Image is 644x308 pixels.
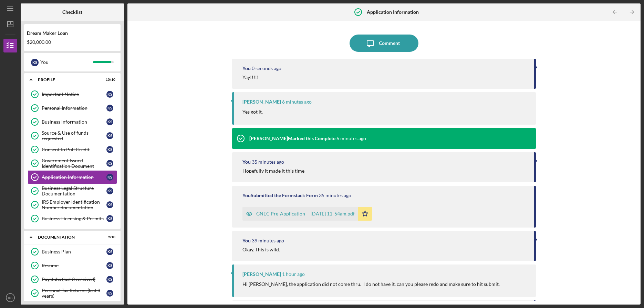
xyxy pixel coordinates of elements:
[106,262,113,269] div: K S
[28,198,117,212] a: IRS Employer Identification Number documentationKS
[40,56,93,68] div: You
[106,160,113,167] div: K S
[256,211,355,216] div: GNEC Pre-Application -- [DATE] 11_54am.pdf
[106,105,113,112] div: K S
[379,35,400,52] div: Comment
[27,30,118,36] div: Dream Maker Loan
[42,288,106,299] div: Personal Tax Returns (last 3 years)
[28,129,117,143] a: Source & Use of funds requestedKS
[242,66,251,71] div: You
[3,291,17,305] button: KS
[28,156,117,170] a: Government Issued Identification DocumentKS
[106,132,113,139] div: K S
[106,91,113,98] div: K S
[62,9,82,15] b: Checklist
[242,159,251,165] div: You
[42,277,106,282] div: Paystubs (last 3 received)
[28,143,117,156] a: Consent to Pull CreditKS
[28,184,117,198] a: Business Legal Structure DocumentationKS
[106,290,113,297] div: K S
[42,185,106,196] div: Business Legal Structure Documentation
[28,212,117,225] a: Business Licensing & PermitsKS
[28,286,117,300] a: Personal Tax Returns (last 3 years)KS
[42,147,106,152] div: Consent to Pull Credit
[242,168,304,174] div: Hopefully it made it this time
[42,263,106,268] div: Resume
[106,201,113,208] div: K S
[242,247,280,252] div: Okay. This is wild.
[42,199,106,210] div: IRS Employer Identification Number documentation
[282,99,312,105] time: 2025-09-18 16:23
[106,174,113,181] div: K S
[106,118,113,125] div: K S
[336,136,366,141] time: 2025-09-18 16:23
[252,159,284,165] time: 2025-09-18 15:54
[350,35,418,52] button: Comment
[31,59,39,66] div: K S
[242,99,281,105] div: [PERSON_NAME]
[103,235,115,239] div: 9 / 10
[42,216,106,221] div: Business Licensing & Permits
[242,75,259,80] div: Yay!!!!!
[242,193,318,198] div: You Submitted the Formstack Form
[42,105,106,111] div: Personal Information
[103,78,115,82] div: 10 / 10
[106,146,113,153] div: K S
[252,238,284,243] time: 2025-09-18 15:50
[28,87,117,101] a: Important NoticeKS
[319,193,351,198] time: 2025-09-18 15:54
[42,119,106,125] div: Business Information
[242,207,372,221] button: GNEC Pre-Application -- [DATE] 11_54am.pdf
[242,280,500,288] p: Hi [PERSON_NAME], the application did not come thru. I do not have it. can you please redo and ma...
[28,272,117,286] a: Paystubs (last 3 received)KS
[106,276,113,283] div: K S
[42,130,106,141] div: Source & Use of funds requested
[8,296,13,300] text: KS
[367,9,419,15] b: Application Information
[242,271,281,277] div: [PERSON_NAME]
[28,170,117,184] a: Application InformationKS
[42,92,106,97] div: Important Notice
[242,108,263,116] p: Yes got it.
[28,115,117,129] a: Business InformationKS
[106,187,113,194] div: K S
[42,174,106,180] div: Application Information
[249,136,335,141] div: [PERSON_NAME] Marked this Complete
[28,259,117,272] a: ResumeKS
[106,215,113,222] div: K S
[38,78,98,82] div: Profile
[242,238,251,243] div: You
[42,249,106,254] div: Business Plan
[38,235,98,239] div: Documentation
[28,101,117,115] a: Personal InformationKS
[28,245,117,259] a: Business PlanKS
[27,39,118,45] div: $20,000.00
[106,248,113,255] div: K S
[42,158,106,169] div: Government Issued Identification Document
[282,271,305,277] time: 2025-09-18 15:24
[252,66,281,71] time: 2025-09-18 16:29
